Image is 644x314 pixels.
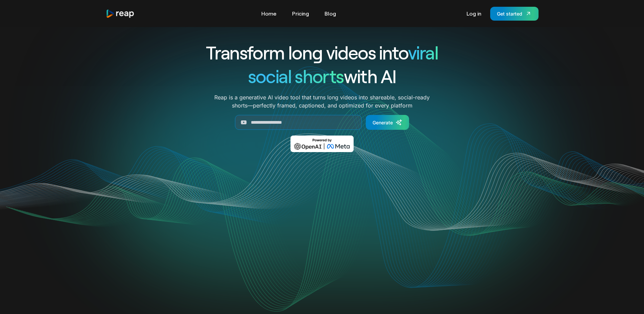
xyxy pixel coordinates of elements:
[321,8,339,19] a: Blog
[408,41,438,63] span: viral
[182,41,463,64] h1: Transform long videos into
[490,7,539,21] a: Get started
[290,136,354,152] img: Powered by OpenAI & Meta
[366,115,409,130] a: Generate
[182,115,463,130] form: Generate Form
[106,9,135,18] a: home
[214,93,430,110] p: Reap is a generative AI video tool that turns long videos into shareable, social-ready shorts—per...
[186,162,458,298] video: Your browser does not support the video tag.
[497,10,522,17] div: Get started
[289,8,312,19] a: Pricing
[182,64,463,88] h1: with AI
[373,119,393,126] div: Generate
[463,8,485,19] a: Log in
[106,9,135,18] img: reap logo
[258,8,280,19] a: Home
[248,65,344,87] span: social shorts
